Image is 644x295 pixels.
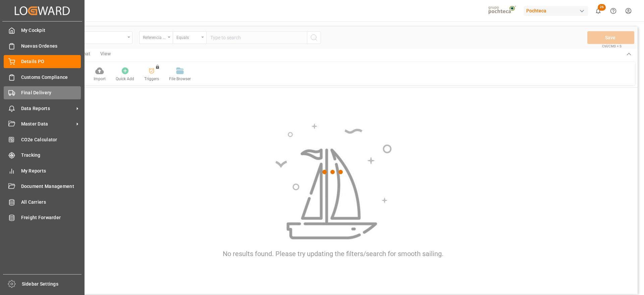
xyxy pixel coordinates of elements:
a: Final Delivery [4,86,81,99]
a: Document Management [4,180,81,193]
span: Document Management [21,183,81,190]
a: My Reports [4,164,81,177]
span: My Reports [21,167,81,175]
a: Freight Forwarder [4,211,81,224]
a: Customs Compliance [4,70,81,84]
span: Customs Compliance [21,74,81,81]
span: Sidebar Settings [22,281,82,288]
button: show 26 new notifications [591,3,606,18]
span: CO2e Calculator [21,136,81,143]
span: Final Delivery [21,89,81,96]
a: Details PO [4,55,81,68]
span: Master Data [21,120,74,128]
span: Tracking [21,152,81,159]
img: pochtecaImg.jpg_1689854062.jpg [486,5,519,17]
span: Freight Forwarder [21,214,81,221]
a: All Carriers [4,195,81,208]
span: Data Reports [21,105,74,112]
span: My Cockpit [21,27,81,34]
button: Help Center [606,3,621,18]
span: All Carriers [21,199,81,206]
span: Details PO [21,58,81,65]
div: Pochteca [524,6,588,16]
a: CO2e Calculator [4,133,81,146]
button: Pochteca [524,4,591,17]
a: My Cockpit [4,24,81,37]
span: 26 [598,4,606,11]
span: Nuevas Ordenes [21,43,81,50]
a: Nuevas Ordenes [4,39,81,52]
a: Tracking [4,149,81,162]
